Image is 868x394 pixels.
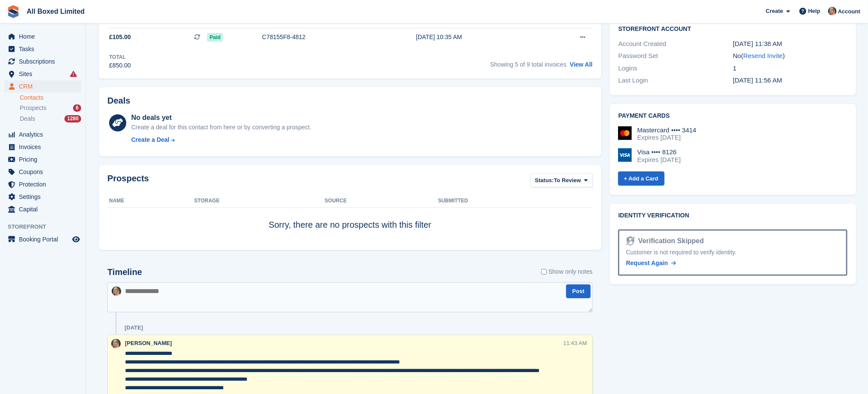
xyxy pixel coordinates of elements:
span: £105.00 [109,33,131,42]
h2: Storefront Account [618,24,848,33]
th: Submitted [438,194,593,208]
button: Status: To Review [530,174,593,188]
th: Source [325,194,438,208]
span: Prospects [20,104,46,112]
span: Storefront [8,223,85,231]
a: + Add a Card [618,171,664,186]
a: menu [4,31,81,43]
div: Expires [DATE] [637,156,681,164]
time: 2025-03-16 11:56:55 UTC [733,76,782,84]
a: menu [4,68,81,80]
span: To Review [554,176,581,185]
span: Coupons [19,166,70,178]
span: Pricing [19,153,70,165]
span: [PERSON_NAME] [125,340,172,346]
div: 1280 [64,115,81,122]
span: CRM [19,80,70,92]
a: menu [4,141,81,153]
label: Show only notes [541,267,593,276]
div: No [733,51,847,61]
a: menu [4,153,81,165]
a: All Boxed Limited [23,4,88,18]
a: Contacts [20,94,81,102]
div: Create a deal for this contact from here or by converting a prospect. [131,123,311,132]
span: Help [808,7,820,15]
a: Preview store [71,234,81,244]
div: Logins [618,64,733,73]
img: Mastercard Logo [618,126,632,140]
button: Post [566,284,590,299]
div: Mastercard •••• 3414 [637,126,697,134]
div: Password Set [618,51,733,61]
h2: Timeline [107,267,142,277]
a: menu [4,191,81,203]
div: £850.00 [109,61,131,70]
a: menu [4,166,81,178]
div: [DATE] 11:38 AM [733,39,847,49]
span: Protection [19,178,70,190]
div: Customer is not required to verify identity. [626,248,840,257]
span: Sorry, there are no prospects with this filter [268,220,431,229]
a: menu [4,55,81,67]
h2: Payment cards [618,113,848,119]
div: 11:43 AM [563,339,587,347]
span: ( ) [741,52,785,59]
span: Sites [19,68,70,80]
span: Subscriptions [19,55,70,67]
a: Prospects 6 [20,104,81,113]
span: Capital [19,203,70,215]
span: Home [19,31,70,43]
a: menu [4,80,81,92]
div: Last Login [618,76,733,86]
div: [DATE] [125,324,143,331]
div: Expires [DATE] [637,134,697,141]
span: Settings [19,191,70,203]
span: Invoices [19,141,70,153]
h2: Identity verification [618,212,848,219]
div: No deals yet [131,113,311,123]
a: menu [4,203,81,215]
th: Storage [194,194,325,208]
span: Paid [207,33,223,42]
div: Verification Skipped [635,236,704,246]
span: Status: [535,176,554,185]
a: Request Again [626,259,676,268]
a: menu [4,178,81,190]
a: Resend Invite [743,52,783,59]
span: Deals [20,115,35,123]
a: menu [4,233,81,245]
a: Deals 1280 [20,114,81,123]
div: Account Created [618,39,733,49]
h2: Deals [107,96,130,106]
img: Sandie Mills [111,339,121,348]
img: Sandie Mills [112,287,121,296]
img: Identity Verification Ready [626,236,635,246]
span: Booking Portal [19,233,70,245]
span: Create [766,7,783,15]
span: Request Again [626,260,668,266]
img: stora-icon-8386f47178a22dfd0bd8f6a31ec36ba5ce8667c1dd55bd0f319d3a0aa187defe.svg [7,5,20,18]
div: 1 [733,64,847,73]
i: Smart entry sync failures have occurred [70,70,77,77]
input: Show only notes [541,267,547,276]
img: Sandie Mills [828,7,837,15]
a: View All [570,61,593,68]
h2: Prospects [107,174,149,189]
div: C78155F8-4812 [262,33,386,42]
a: menu [4,43,81,55]
span: Showing 5 of 9 total invoices [490,61,566,68]
span: Account [838,7,860,16]
div: [DATE] 10:35 AM [416,33,543,42]
div: Total [109,53,131,61]
img: Visa Logo [618,148,632,162]
th: Name [107,194,194,208]
div: 6 [73,104,81,112]
a: menu [4,128,81,140]
span: Tasks [19,43,70,55]
div: Create a Deal [131,135,170,144]
div: Visa •••• 8126 [637,148,681,156]
a: Create a Deal [131,135,311,144]
span: Analytics [19,128,70,140]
